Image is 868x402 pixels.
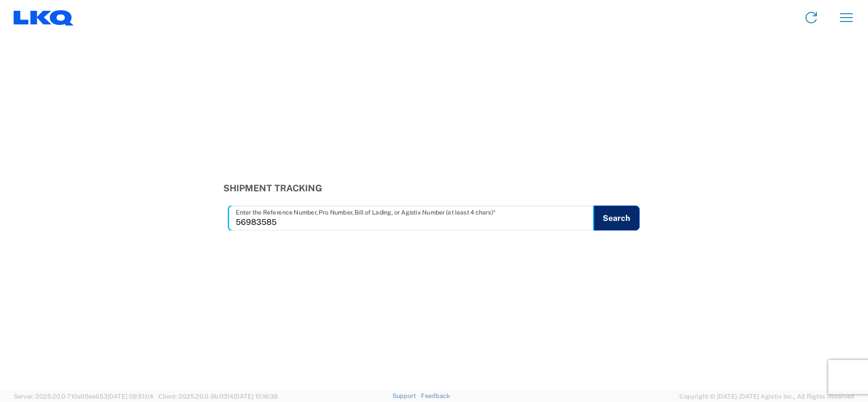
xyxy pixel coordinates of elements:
[233,393,278,400] span: [DATE] 10:16:38
[107,393,153,400] span: [DATE] 09:51:04
[679,391,854,401] span: Copyright © [DATE]-[DATE] Agistix Inc., All Rights Reserved
[393,392,421,399] a: Support
[593,206,640,231] button: Search
[14,393,153,400] span: Server: 2025.20.0-710e05ee653
[158,393,278,400] span: Client: 2025.20.0-8b113f4
[223,183,645,194] h3: Shipment Tracking
[421,392,450,399] a: Feedback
